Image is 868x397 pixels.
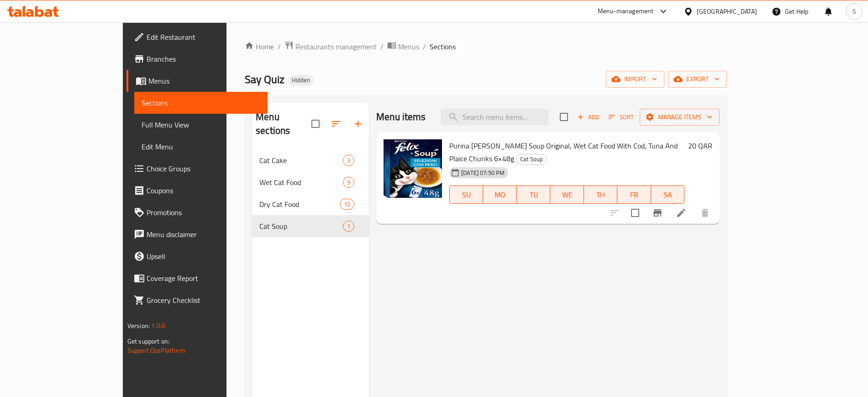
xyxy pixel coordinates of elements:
[278,41,281,52] li: /
[384,139,442,198] img: Purina Felix Soup Original, Wet Cat Food With Cod, Tuna And Plaice Chunks 6×48g
[126,201,268,223] a: Promotions
[147,295,260,306] span: Grocery Checklist
[347,113,369,135] button: Add section
[245,41,727,53] nav: breadcrumb
[134,92,268,114] a: Sections
[295,41,377,52] span: Restaurants management
[126,180,268,201] a: Coupons
[151,320,165,332] span: 1.0.0
[516,154,547,164] span: Cat Soup
[147,53,260,64] span: Branches
[676,207,687,218] a: Edit menu item
[573,110,603,124] button: Add
[252,149,369,171] div: Cat Cake3
[343,222,354,231] span: 1
[127,344,185,356] a: Support.OpsPlatform
[259,199,340,210] span: Dry Cat Food
[147,32,260,42] span: Edit Restaurant
[126,48,268,70] a: Branches
[340,199,354,210] div: items
[606,110,636,124] button: Sort
[343,155,354,166] div: items
[458,169,508,177] span: [DATE] 07:50 PM
[449,185,483,204] button: SU
[430,41,456,52] span: Sections
[617,185,651,204] button: FR
[126,158,268,180] a: Choice Groups
[487,188,513,201] span: MO
[126,289,268,311] a: Grocery Checklist
[259,177,343,188] span: Wet Cat Food
[688,139,712,152] h6: 20 QAR
[288,76,314,84] span: Hidden
[340,200,354,209] span: 15
[380,41,384,52] li: /
[651,185,684,204] button: SA
[621,188,647,201] span: FR
[398,41,419,52] span: Menus
[516,154,547,165] div: Cat Soup
[325,113,347,135] span: Sort sections
[288,75,314,86] div: Hidden
[387,41,419,53] a: Menus
[640,109,720,126] button: Manage items
[584,185,617,204] button: TH
[134,136,268,158] a: Edit Menu
[259,155,343,166] span: Cat Cake
[142,141,260,152] span: Edit Menu
[252,171,369,193] div: Wet Cat Food9
[441,109,548,125] input: search
[306,114,325,133] span: Select all sections
[252,193,369,215] div: Dry Cat Food15
[148,75,260,86] span: Menus
[343,178,354,187] span: 9
[252,215,369,237] div: Cat Soup1
[147,163,260,174] span: Choice Groups
[675,74,720,85] span: export
[598,6,654,17] div: Menu-management
[603,110,640,124] span: Sort items
[521,188,547,201] span: TU
[284,41,377,53] a: Restaurants management
[126,70,268,92] a: Menus
[588,188,614,201] span: TH
[573,110,603,124] span: Add item
[423,41,426,52] li: /
[343,156,354,165] span: 3
[550,185,584,204] button: WE
[142,119,260,130] span: Full Menu View
[134,114,268,136] a: Full Menu View
[259,221,343,232] span: Cat Soup
[343,221,354,232] div: items
[376,110,426,124] h2: Menu items
[668,71,727,88] button: export
[626,203,645,222] span: Select to update
[852,6,856,16] span: S
[613,74,657,85] span: import
[147,273,260,284] span: Coverage Report
[449,139,678,165] span: Purina [PERSON_NAME] Soup Original, Wet Cat Food With Cod, Tuna And Plaice Chunks 6×48g
[126,267,268,289] a: Coverage Report
[147,229,260,240] span: Menu disclaimer
[252,146,369,241] nav: Menu sections
[256,110,311,138] h2: Menu sections
[606,71,664,88] button: import
[126,26,268,48] a: Edit Restaurant
[694,202,716,224] button: delete
[554,188,580,201] span: WE
[127,335,169,347] span: Get support on:
[147,207,260,218] span: Promotions
[147,185,260,196] span: Coupons
[126,245,268,267] a: Upsell
[483,185,516,204] button: MO
[517,185,550,204] button: TU
[554,107,573,127] span: Select section
[655,188,681,201] span: SA
[147,251,260,262] span: Upsell
[343,177,354,188] div: items
[453,188,479,201] span: SU
[647,111,712,123] span: Manage items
